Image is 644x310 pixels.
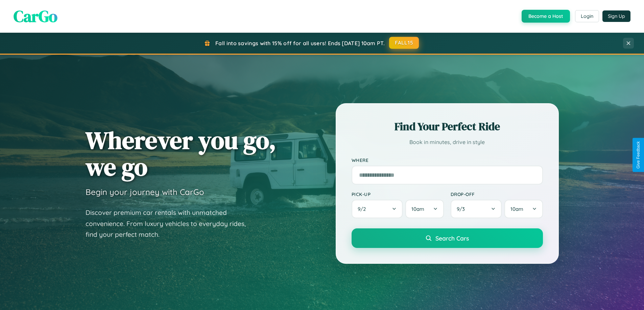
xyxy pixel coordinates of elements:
[14,5,57,27] span: CarGo
[352,191,444,197] label: Pick-up
[352,137,543,147] p: Book in minutes, drive in style
[636,141,641,169] div: Give Feedback
[86,127,276,180] h1: Wherever you go, we go
[86,187,204,197] h3: Begin your journey with CarGo
[352,157,543,163] label: Where
[510,206,523,212] span: 10am
[215,40,385,47] span: Fall into savings with 15% off for all users! Ends [DATE] 10am PT.
[504,200,543,218] button: 10am
[352,228,543,248] button: Search Cars
[352,200,403,218] button: 9/2
[451,200,502,218] button: 9/3
[522,10,570,23] button: Become a Host
[435,234,469,242] span: Search Cars
[602,10,630,22] button: Sign Up
[451,191,543,197] label: Drop-off
[457,206,468,212] span: 9 / 3
[352,119,543,134] h2: Find Your Perfect Ride
[389,37,419,49] button: FALL15
[411,206,424,212] span: 10am
[358,206,369,212] span: 9 / 2
[575,10,599,22] button: Login
[405,200,444,218] button: 10am
[86,207,255,240] p: Discover premium car rentals with unmatched convenience. From luxury vehicles to everyday rides, ...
